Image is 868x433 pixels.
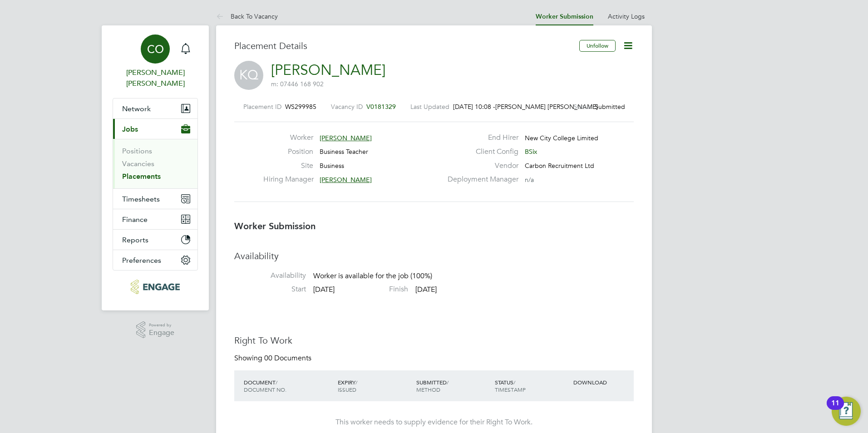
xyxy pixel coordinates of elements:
[573,103,591,111] label: Status
[263,133,313,143] label: Worker
[525,162,594,170] span: Carbon Recruitment Ltd
[442,175,518,184] label: Deployment Manager
[243,418,625,427] div: This worker needs to supply evidence for their Right To Work.
[366,103,396,111] span: V0181329
[234,221,316,231] b: Worker Submission
[234,335,634,346] h3: Right To Work
[113,230,197,250] button: Reports
[320,134,372,142] span: [PERSON_NAME]
[122,215,148,224] span: Finance
[102,25,209,310] nav: Main navigation
[338,386,356,393] span: ISSUED
[271,61,385,79] a: [PERSON_NAME]
[320,148,368,156] span: Business Teacher
[234,354,313,363] div: Showing
[244,386,286,393] span: DOCUMENT NO.
[331,103,363,111] label: Vacancy ID
[495,386,526,393] span: TIMESTAMP
[113,67,198,89] span: Connor O'sullivan
[113,139,197,188] div: Jobs
[113,250,197,270] button: Preferences
[234,271,306,280] label: Availability
[513,379,515,386] span: /
[234,250,634,262] h3: Availability
[149,329,174,337] span: Engage
[113,119,197,139] button: Jobs
[122,147,152,155] a: Positions
[453,103,495,111] span: [DATE] 10:08 -
[595,103,625,111] span: Submitted
[571,374,634,390] div: DOWNLOAD
[414,374,493,398] div: SUBMITTED
[447,379,449,386] span: /
[442,147,518,157] label: Client Config
[355,379,357,386] span: /
[313,285,335,294] span: [DATE]
[122,195,160,203] span: Timesheets
[415,285,437,294] span: [DATE]
[320,176,372,184] span: [PERSON_NAME]
[263,161,313,171] label: Site
[320,162,344,170] span: Business
[122,125,138,133] span: Jobs
[442,133,518,143] label: End Hirer
[264,354,311,363] span: 00 Documents
[113,209,197,229] button: Finance
[336,285,408,294] label: Finish
[122,104,151,113] span: Network
[122,159,154,168] a: Vacancies
[579,40,616,52] button: Unfollow
[243,103,281,111] label: Placement ID
[416,386,440,393] span: METHOD
[493,374,571,398] div: STATUS
[831,403,839,415] div: 11
[285,103,316,111] span: WS299985
[234,61,263,90] span: KQ
[216,12,278,20] a: Back To Vacancy
[149,321,174,329] span: Powered by
[234,285,306,294] label: Start
[536,13,593,20] a: Worker Submission
[122,236,148,244] span: Reports
[113,280,198,294] a: Go to home page
[242,374,335,398] div: DOCUMENT
[234,40,572,52] h3: Placement Details
[335,374,414,398] div: EXPIRY
[410,103,449,111] label: Last Updated
[131,280,179,294] img: carbonrecruitment-logo-retina.png
[147,43,164,55] span: CO
[122,172,161,181] a: Placements
[271,80,324,88] span: m: 07446 168 902
[313,272,432,281] span: Worker is available for the job (100%)
[525,176,534,184] span: n/a
[442,161,518,171] label: Vendor
[113,189,197,209] button: Timesheets
[263,175,313,184] label: Hiring Manager
[122,256,161,265] span: Preferences
[525,134,598,142] span: New City College Limited
[525,148,537,156] span: BSix
[113,34,198,89] a: CO[PERSON_NAME] [PERSON_NAME]
[136,321,175,339] a: Powered byEngage
[276,379,277,386] span: /
[608,12,645,20] a: Activity Logs
[113,98,197,118] button: Network
[832,397,861,426] button: Open Resource Center, 11 new notifications
[495,103,559,111] span: [PERSON_NAME] [PERSON_NAME]
[263,147,313,157] label: Position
